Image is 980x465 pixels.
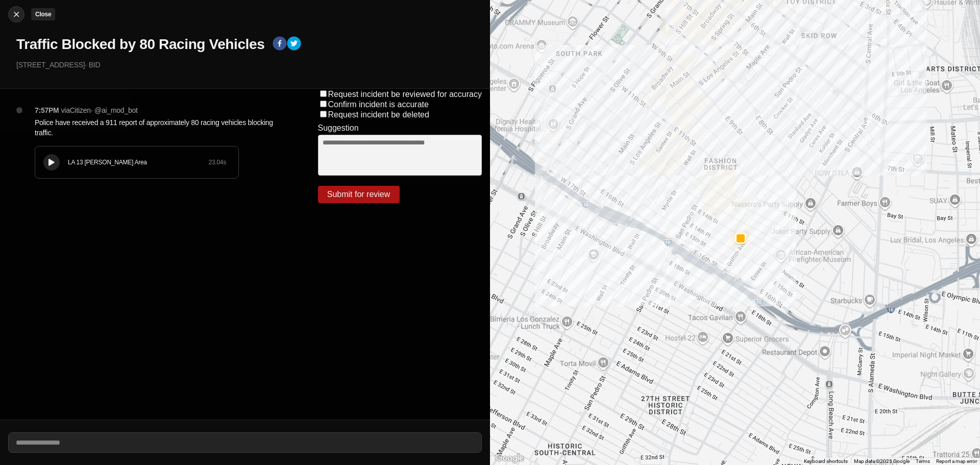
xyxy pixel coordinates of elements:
[273,36,287,53] button: facebook
[854,458,910,464] span: Map data ©2025 Google
[208,158,226,166] div: 23.04 s
[318,186,400,203] button: Submit for review
[16,60,482,70] p: [STREET_ADDRESS] · BID
[936,458,977,464] a: Report a map error
[35,117,277,138] p: Police have received a 911 report of approximately 80 racing vehicles blocking traffic.
[916,458,930,464] a: Terms (opens in new tab)
[35,105,59,115] p: 7:57PM
[493,452,526,465] a: Open this area in Google Maps (opens a new window)
[68,158,208,166] div: LA 13 [PERSON_NAME] Area
[328,90,482,99] label: Request incident be reviewed for accuracy
[35,11,51,18] small: Close
[11,9,21,19] img: cancel
[493,452,526,465] img: Google
[8,6,24,22] button: cancelClose
[804,458,848,465] button: Keyboard shortcuts
[61,105,138,115] p: via Citizen · @ ai_mod_bot
[328,100,429,109] label: Confirm incident is accurate
[287,36,301,53] button: twitter
[16,35,264,54] h1: Traffic Blocked by 80 Racing Vehicles
[328,110,429,119] label: Request incident be deleted
[318,124,359,133] label: Suggestion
